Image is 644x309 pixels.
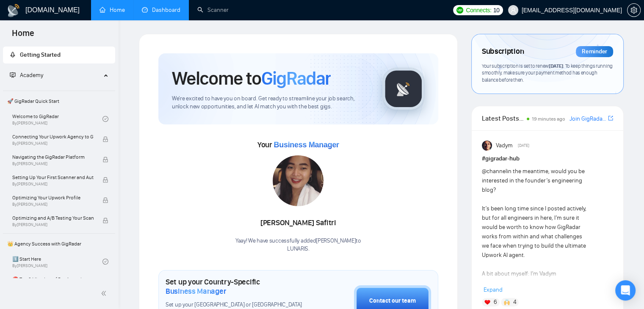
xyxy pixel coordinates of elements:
[382,68,425,110] img: gigradar-logo.png
[615,280,636,301] div: Open Intercom Messenger
[5,27,41,45] span: Home
[10,72,43,79] span: Academy
[102,157,108,163] span: lock
[608,115,613,121] span: export
[12,161,94,166] span: By [PERSON_NAME]
[482,113,524,124] span: Latest Posts from the GigRadar Community
[100,6,125,14] a: homeHome
[484,286,503,293] span: Expand
[142,6,180,14] a: dashboardDashboard
[12,202,94,207] span: By [PERSON_NAME]
[482,168,507,175] span: @channel
[12,275,94,284] span: ⛔ Top 3 Mistakes of Pro Agencies
[12,182,94,187] span: By [PERSON_NAME]
[484,299,490,305] img: ❤️
[261,67,331,90] span: GigRadar
[166,277,312,296] h1: Set up your Country-Specific
[627,7,640,14] span: setting
[456,7,463,14] img: upwork-logo.png
[608,114,613,122] a: export
[510,7,516,13] span: user
[102,177,108,183] span: lock
[495,141,512,150] span: Vadym
[4,235,114,252] span: 👑 Agency Success with GigRadar
[504,299,510,305] img: 🙌
[7,4,20,17] img: logo
[494,298,497,306] span: 6
[482,141,492,151] img: Vadym
[12,110,102,128] a: Welcome to GigRadarBy[PERSON_NAME]
[102,116,108,122] span: check-circle
[274,141,339,149] span: Business Manager
[12,252,102,271] a: 1️⃣ Start HereBy[PERSON_NAME]
[627,3,641,17] button: setting
[172,95,369,111] span: We're excited to have you on board. Get ready to streamline your job search, unlock new opportuni...
[12,132,94,141] span: Connecting Your Upwork Agency to GigRadar
[235,245,361,253] p: LUNARIS .
[493,6,500,15] span: 10
[12,214,94,222] span: Optimizing and A/B Testing Your Scanner for Better Results
[10,52,16,58] span: rocket
[12,222,94,227] span: By [PERSON_NAME]
[102,136,108,142] span: lock
[549,63,563,69] span: [DATE]
[10,72,16,78] span: fund-projection-screen
[482,154,613,163] h1: # gigradar-hub
[627,7,641,14] a: setting
[172,67,331,90] h1: Welcome to
[3,47,115,63] li: Getting Started
[273,155,323,206] img: 1711072119083-WhatsApp%20Image%202024-03-22%20at%2010.42.39.jpeg
[235,216,361,230] div: [PERSON_NAME] Safitri
[466,6,491,15] span: Connects:
[12,173,94,182] span: Setting Up Your First Scanner and Auto-Bidder
[569,114,606,124] a: Join GigRadar Slack Community
[166,287,226,296] span: Business Manager
[20,72,43,79] span: Academy
[197,6,229,14] a: searchScanner
[235,237,361,253] div: Yaay! We have successfully added [PERSON_NAME] to
[102,218,108,223] span: lock
[482,63,613,83] span: Your subscription is set to renew . To keep things running smoothly, make sure your payment metho...
[513,298,516,306] span: 4
[102,197,108,203] span: lock
[4,93,114,110] span: 🚀 GigRadar Quick Start
[257,140,339,149] span: Your
[12,141,94,146] span: By [PERSON_NAME]
[102,259,108,265] span: check-circle
[482,44,524,59] span: Subscription
[532,116,565,122] span: 19 minutes ago
[20,51,61,58] span: Getting Started
[12,153,94,161] span: Navigating the GigRadar Platform
[12,193,94,202] span: Optimizing Your Upwork Profile
[576,46,613,57] div: Reminder
[518,142,529,149] span: [DATE]
[369,296,416,306] div: Contact our team
[101,289,109,298] span: double-left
